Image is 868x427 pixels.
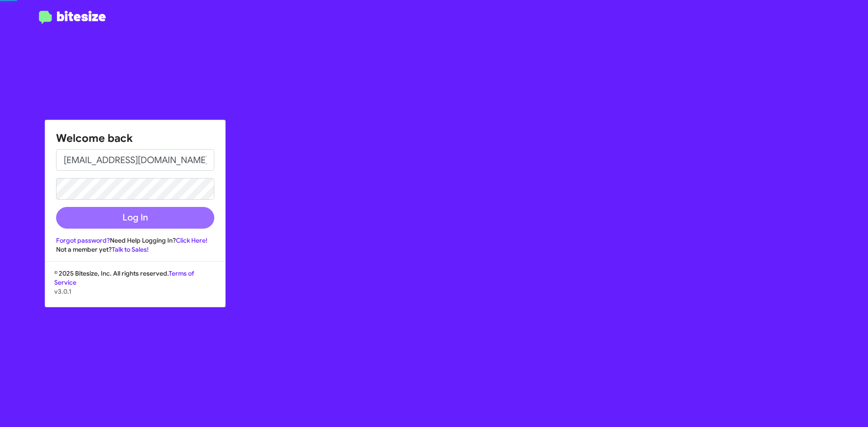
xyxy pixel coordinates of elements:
a: Click Here! [176,236,208,244]
input: Email address [56,149,214,171]
h1: Welcome back [56,131,214,145]
a: Forgot password? [56,236,110,244]
div: Not a member yet? [56,245,214,254]
button: Log In [56,207,214,229]
div: © 2025 Bitesize, Inc. All rights reserved. [45,269,225,307]
p: v3.0.1 [54,287,216,296]
div: Need Help Logging In? [56,236,214,245]
a: Talk to Sales! [112,245,149,253]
